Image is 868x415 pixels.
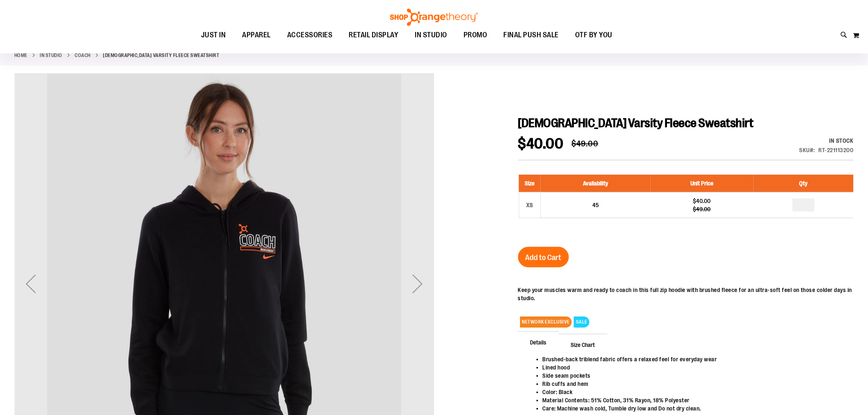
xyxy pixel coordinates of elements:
[543,404,845,413] li: Care: Machine wash cold, Tumble dry low and Do not dry clean.
[574,317,589,328] span: SALE
[234,26,279,45] a: APPAREL
[541,175,651,192] th: Availability
[655,205,749,213] div: $49.00
[799,147,815,153] strong: SKU
[518,331,559,353] span: Details
[464,26,487,44] span: PROMO
[103,52,219,59] strong: [DEMOGRAPHIC_DATA] Varsity Fleece Sweatshirt
[349,26,399,44] span: RETAIL DISPLAY
[518,286,854,302] div: Keep your muscles warm and ready to coach in this full zip hoodie with brushed fleece for an ultr...
[455,26,496,45] a: PROMO
[651,175,754,192] th: Unit Price
[592,202,599,208] span: 45
[287,26,333,44] span: ACCESSORIES
[575,26,612,44] span: OTF BY YOU
[543,396,845,404] li: Material Contents: 51% Cotton, 31% Rayon, 18% Polyester
[415,26,448,44] span: IN STUDIO
[559,334,608,355] span: Size Chart
[75,52,91,59] a: Coach
[407,26,456,44] a: IN STUDIO
[518,135,564,152] span: $40.00
[389,9,479,26] img: Shop Orangetheory
[40,52,63,59] a: IN STUDIO
[567,26,621,45] a: OTF BY YOU
[543,355,845,363] li: Brushed-back triblend fabric offers a relaxed feel for everyday wear
[799,137,854,145] div: Availability
[655,197,749,205] div: $40.00
[524,199,536,211] div: XS
[543,363,845,372] li: Lined hood
[754,175,854,192] th: Qty
[572,139,598,148] span: $49.00
[279,26,341,45] a: ACCESSORIES
[819,146,854,154] div: RT-221113200
[543,380,845,388] li: Rib cuffs and hem
[201,26,226,44] span: JUST IN
[193,26,234,45] a: JUST IN
[496,26,567,45] a: FINAL PUSH SALE
[504,26,559,44] span: FINAL PUSH SALE
[543,388,845,396] li: Color: Black
[14,52,27,59] a: Home
[518,247,569,267] button: Add to Cart
[242,26,271,44] span: APPAREL
[518,116,754,130] span: [DEMOGRAPHIC_DATA] Varsity Fleece Sweatshirt
[341,26,407,45] a: RETAIL DISPLAY
[799,137,854,145] div: In stock
[543,372,845,380] li: Side seam pockets
[519,175,541,192] th: Size
[525,253,562,262] span: Add to Cart
[520,317,572,328] span: NETWORK EXCLUSIVE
